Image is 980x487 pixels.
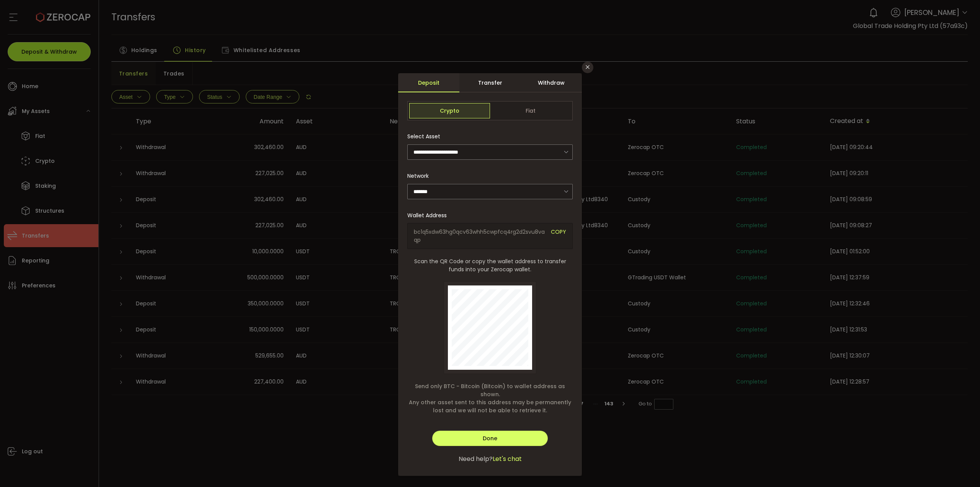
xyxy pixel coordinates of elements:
[459,454,493,464] span: Need help?
[459,73,521,92] div: Transfer
[551,228,566,244] span: COPY
[407,133,445,140] label: Select Asset
[582,62,593,73] button: Close
[414,228,545,244] span: bc1q5xdw63hg0qcv63whh5cwpfcq4rg2d2svu8vaqp
[407,398,573,415] span: Any other asset sent to this address may be permanently lost and we will not be able to retrieve it.
[407,212,451,219] label: Wallet Address
[493,454,522,464] span: Let's chat
[891,404,980,487] div: 聊天小组件
[407,257,573,274] span: Scan the QR Code or copy the wallet address to transfer funds into your Zerocap wallet.
[398,73,459,92] div: Deposit
[407,172,433,180] label: Network
[483,435,497,442] span: Done
[407,382,573,398] span: Send only BTC - Bitcoin (Bitcoin) to wallet address as shown.
[521,73,582,92] div: Withdraw
[490,103,571,118] span: Fiat
[409,103,490,118] span: Crypto
[891,404,980,487] iframe: Chat Widget
[432,431,548,446] button: Done
[398,73,582,476] div: dialog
